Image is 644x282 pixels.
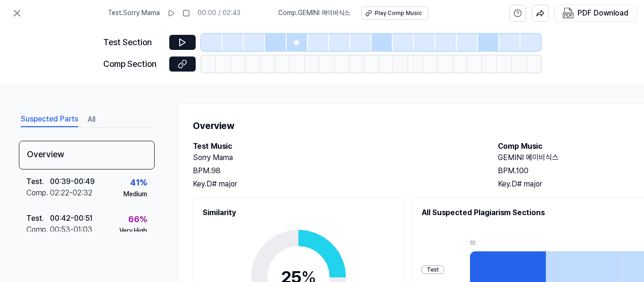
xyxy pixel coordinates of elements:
[193,165,479,177] div: BPM. 98
[278,8,350,18] span: Comp . GEMINI 에이비식스
[536,9,545,17] img: share
[130,176,147,190] div: 41 %
[375,9,422,17] div: Play Comp Music
[50,176,95,187] div: 00:39 - 00:49
[26,224,50,235] div: Comp .
[26,213,50,224] div: Test .
[193,141,479,152] h2: Test Music
[470,239,546,247] div: 10
[561,5,630,21] button: PDF Download
[108,8,160,18] span: Test . Sorry Mama
[124,190,147,199] div: Medium
[50,213,92,224] div: 00:42 - 00:51
[562,8,574,19] img: PDF Download
[88,112,95,127] button: All
[26,176,50,187] div: Test .
[203,207,394,218] h2: Similarity
[50,187,92,199] div: 02:22 - 02:32
[128,213,147,226] div: 66 %
[513,8,522,18] svg: help
[26,187,50,199] div: Comp .
[421,266,444,274] div: Test
[19,141,155,169] div: Overview
[193,178,479,190] div: Key. D# major
[119,226,147,236] div: Very High
[103,36,164,49] div: Test Section
[103,57,164,71] div: Comp Section
[509,5,526,22] button: help
[198,8,240,18] div: 00:00 / 02:43
[193,152,479,163] h2: Sorry Mama
[361,7,428,20] button: Play Comp Music
[578,7,628,19] div: PDF Download
[21,112,78,127] button: Suspected Parts
[50,224,92,235] div: 00:53 - 01:03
